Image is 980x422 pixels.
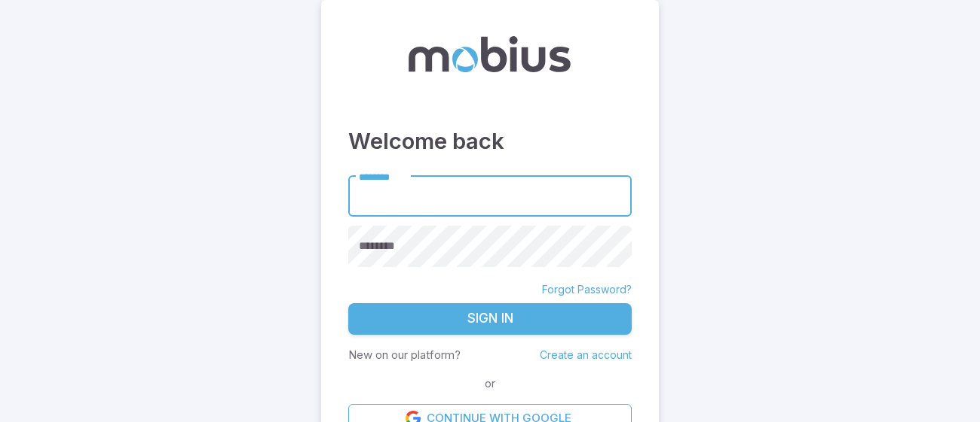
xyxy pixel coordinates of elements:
h3: Welcome back [348,125,632,158]
a: Forgot Password? [542,282,632,297]
p: New on our platform? [348,347,461,363]
span: or [481,375,499,392]
button: Sign In [348,303,632,335]
a: Create an account [540,348,632,361]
